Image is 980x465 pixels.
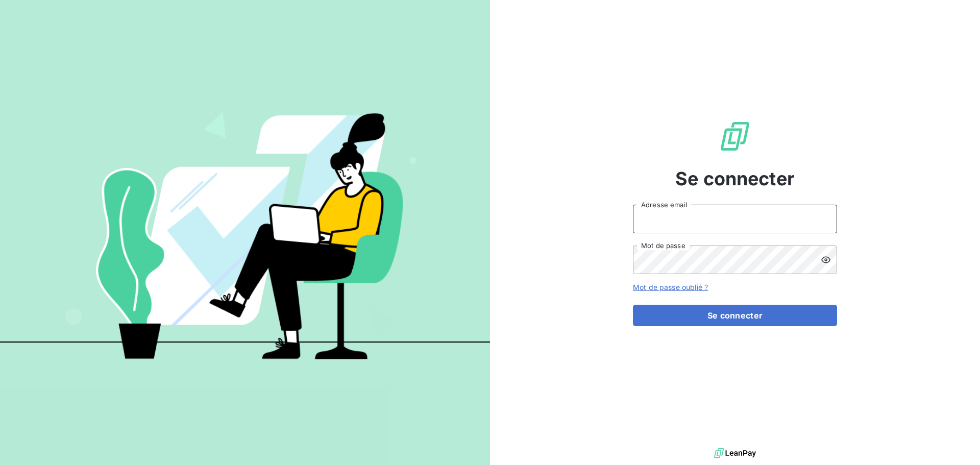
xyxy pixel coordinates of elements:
input: placeholder [633,205,837,233]
img: logo [714,446,756,461]
span: Se connecter [675,165,795,192]
button: Se connecter [633,305,837,326]
a: Mot de passe oublié ? [633,283,708,291]
img: Logo LeanPay [719,120,751,153]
